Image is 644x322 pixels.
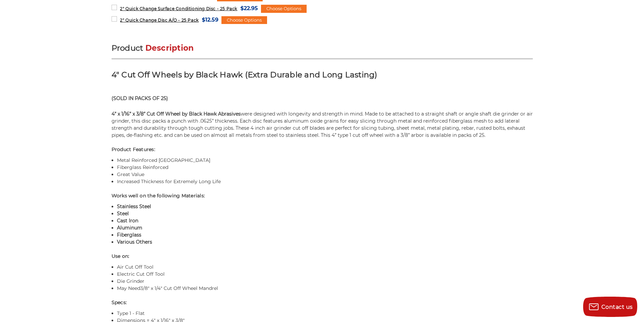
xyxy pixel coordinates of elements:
[117,171,533,178] li: Great Value
[112,43,143,53] span: Product
[117,232,141,238] span: Fiberglass
[140,285,218,291] a: 3/8" x 1/4" Cut Off Wheel Mandrel
[583,297,637,317] button: Contact us
[112,95,168,101] strong: (SOLD IN PACKS OF 25)
[117,264,533,271] li: Air Cut Off Tool
[117,218,138,224] span: Cast Iron
[117,203,151,209] span: Stainless Steel
[120,18,198,23] span: 2" Quick Change Disc A/O - 25 Pack
[112,192,533,199] h4: Works well on the following Materials:
[117,271,533,278] li: Electric Cut Off Tool
[117,285,533,292] li: May Need
[117,310,533,317] li: Type 1 - Flat
[117,164,533,171] li: Fiberglass Reinforced
[112,253,533,260] h4: Use on
[120,6,237,11] span: 2" Quick Change Surface Conditioning Disc - 25 Pack
[117,157,533,164] li: Metal Reinforced [GEOGRAPHIC_DATA]
[112,146,533,153] h4: Product Features:
[117,210,129,217] span: Steel
[117,239,152,245] span: Various Others
[117,178,533,185] li: Increased Thickness for Extremely Long Life
[202,15,218,24] span: $12.59
[112,110,533,139] p: were designed with longevity and strength in mind. Made to be attached to a straight shaft or ang...
[112,111,241,117] strong: 4” x 1/16” x 3/8” Cut Off Wheel by Black Hawk Abrasives
[261,5,307,13] div: Choose Options
[601,304,633,310] span: Contact us
[240,4,258,13] span: $22.95
[117,278,533,285] li: Die Grinder
[221,16,267,24] div: Choose Options
[112,299,533,306] h4: Specs:
[145,43,194,53] span: Description
[117,225,142,231] span: Aluminum
[112,70,378,79] strong: 4" Cut Off Wheels by Black Hawk (Extra Durable and Long Lasting)
[128,253,129,259] strong: :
